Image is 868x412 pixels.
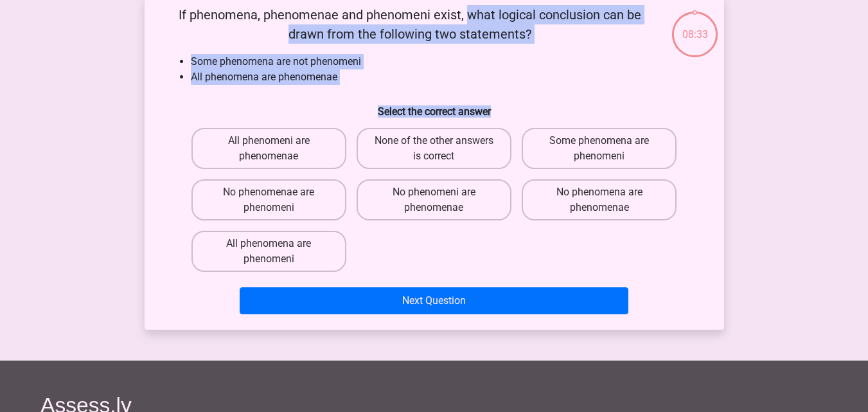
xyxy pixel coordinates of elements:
label: No phenomeni are phenomenae [357,179,511,220]
li: All phenomena are phenomenae [191,69,704,85]
label: None of the other answers is correct [357,128,511,169]
label: All phenomeni are phenomenae [191,128,346,169]
label: Some phenomena are phenomeni [522,128,677,169]
li: Some phenomena are not phenomeni [191,54,704,69]
div: 08:33 [671,10,719,42]
label: No phenomena are phenomenae [522,179,677,220]
p: If phenomena, phenomenae and phenomeni exist, what logical conclusion can be drawn from the follo... [165,5,655,44]
label: No phenomenae are phenomeni [191,179,346,220]
label: All phenomena are phenomeni [191,231,346,272]
button: Next Question [240,287,628,314]
h6: Select the correct answer [165,95,704,118]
